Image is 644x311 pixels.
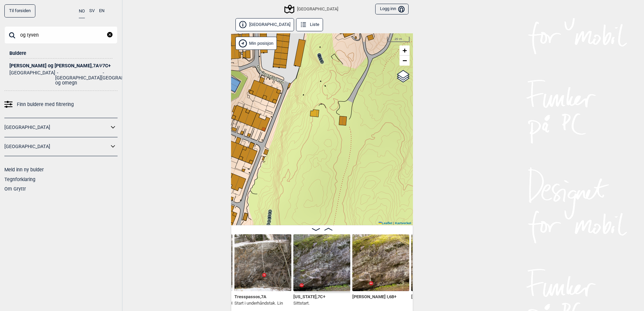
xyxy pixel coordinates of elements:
div: Vis min posisjon [235,37,277,50]
span: − [402,56,407,65]
img: Tresspassos 231109 [234,234,291,291]
a: Zoom in [399,45,410,56]
div: Buldere [9,44,112,59]
div: [GEOGRAPHIC_DATA] [285,5,338,13]
a: Meld inn ny bulder [4,167,44,172]
a: [GEOGRAPHIC_DATA] [4,142,109,151]
div: 20 m [387,37,410,42]
span: Tresspassos , 7A [234,293,266,299]
button: EN [99,4,104,18]
p: Start i underhåndstak. Lin [234,300,283,307]
li: [GEOGRAPHIC_DATA] [101,70,147,85]
button: SV [89,4,95,18]
span: [US_STATE] , 7C+ [293,293,325,299]
a: Finn buldere med filtrering [4,100,118,109]
a: Layers [397,69,410,84]
a: Om Gryttr [4,186,26,192]
span: Finn buldere med filtrering [17,100,74,109]
span: [PERSON_NAME] I , 6B+ [352,293,396,299]
a: Tegnforklaring [4,177,35,182]
span: + [402,46,407,55]
li: [GEOGRAPHIC_DATA] [9,70,55,85]
span: [PERSON_NAME] , 6C [411,293,451,299]
img: Utah 200906 [293,234,350,291]
div: [PERSON_NAME] og [PERSON_NAME] , 7A 7C+ [9,63,112,68]
a: Zoom out [399,56,410,66]
li: [GEOGRAPHIC_DATA] og omegn [55,70,101,85]
span: | [393,221,394,225]
img: Einar buldre 1 201012 [352,234,409,291]
a: Til forsiden [4,4,35,18]
a: Kartverket [395,221,411,225]
p: Sittstart. [293,300,325,307]
button: NO [79,4,85,18]
img: Dirk Ruud original 201012 [411,234,468,291]
span: Ψ [99,63,102,68]
button: [GEOGRAPHIC_DATA] [235,18,294,31]
input: Søk på buldernavn, sted eller samling [4,26,118,44]
a: Leaflet [379,221,392,225]
button: Liste [296,18,323,31]
button: Logg inn [375,4,409,15]
a: [GEOGRAPHIC_DATA] [4,123,109,132]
